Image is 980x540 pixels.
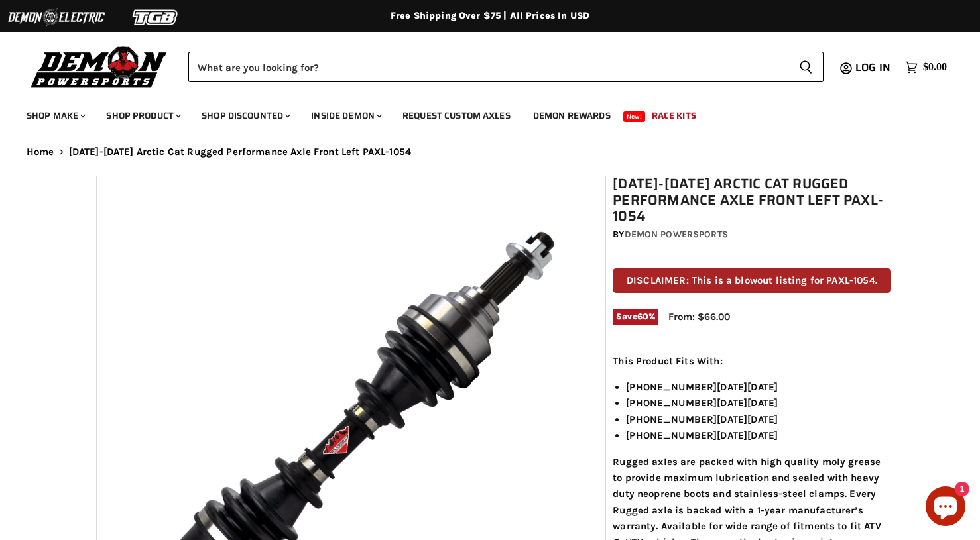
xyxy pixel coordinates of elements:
input: Search [188,52,788,82]
inbox-online-store-chat: Shopify online store chat [922,486,969,529]
li: [PHONE_NUMBER][DATE][DATE] [626,427,890,443]
ul: Main menu [17,97,944,129]
p: This Product Fits With: [613,353,890,369]
a: Shop Discounted [192,102,298,129]
button: Search [788,52,824,82]
span: 60 [637,311,648,321]
li: [PHONE_NUMBER][DATE][DATE] [626,379,890,395]
p: DISCLAIMER: This is a blowout listing for PAXL-1054. [613,268,890,293]
span: New! [623,111,646,122]
span: [DATE]-[DATE] Arctic Cat Rugged Performance Axle Front Left PAXL-1054 [69,146,411,158]
a: Home [27,146,54,158]
a: Demon Rewards [523,102,621,129]
img: Demon Powersports [27,43,172,90]
a: Log in [849,62,898,74]
a: Race Kits [642,102,706,129]
img: TGB Logo 2 [106,5,206,30]
a: Shop Product [96,102,189,129]
a: $0.00 [898,58,953,77]
span: Save % [613,309,658,324]
span: $0.00 [923,61,947,74]
li: [PHONE_NUMBER][DATE][DATE] [626,395,890,411]
div: by [613,227,890,242]
h1: [DATE]-[DATE] Arctic Cat Rugged Performance Axle Front Left PAXL-1054 [613,176,890,225]
span: From: $66.00 [668,311,730,323]
a: Demon Powersports [625,229,728,240]
a: Inside Demon [301,102,390,129]
span: Log in [855,59,890,76]
li: [PHONE_NUMBER][DATE][DATE] [626,411,890,427]
img: Demon Electric Logo 2 [7,5,106,30]
a: Request Custom Axles [393,102,521,129]
a: Shop Make [17,102,93,129]
form: Product [188,52,824,82]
